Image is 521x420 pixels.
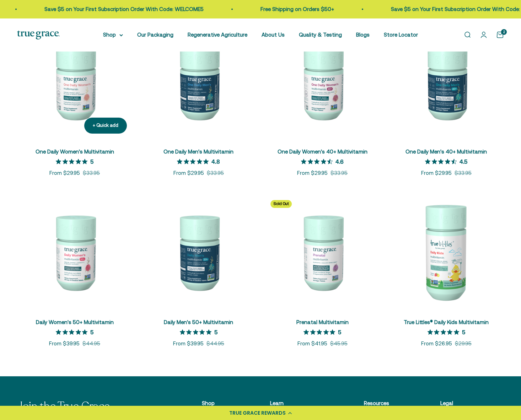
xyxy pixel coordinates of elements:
p: 4.5 [460,158,467,165]
sale-price: From $39.95 [173,339,204,348]
img: We select ingredients that play a concrete role in true health, and we include them at effective ... [17,24,133,139]
compare-at-price: $44.95 [206,339,224,348]
sale-price: From $41.95 [297,339,327,348]
p: Learn [270,399,330,408]
span: 4.8 out 5 stars rating in total 6 reviews [177,156,211,166]
img: Daily Multivitamin for Immune Support, Energy, Daily Balance, and Healthy Bone Support* Vitamin A... [265,24,380,139]
summary: Shop [103,31,123,39]
span: 4.6 out 5 stars rating in total 25 reviews [301,156,335,166]
a: One Daily Men's Multivitamin [163,149,233,155]
p: Shop [202,399,236,408]
sale-price: From $29.95 [173,169,204,177]
span: 5 out 5 stars rating in total 12 reviews [56,327,90,337]
sale-price: From $29.95 [421,169,452,177]
img: Daily Multivitamin to Support a Healthy Mom & Baby* For women during pre-conception, pregnancy, a... [265,194,380,310]
a: Daily Men's 50+ Multivitamin [164,319,233,325]
p: 4.6 [335,158,344,165]
compare-at-price: $33.95 [455,169,472,177]
img: Daily Men's 50+ Multivitamin [141,194,257,310]
compare-at-price: $29.95 [455,339,472,348]
p: 5 [90,158,93,165]
div: TRUE GRACE REWARDS [229,409,286,417]
div: + Quick add [93,122,118,129]
compare-at-price: $33.95 [83,169,100,177]
sale-price: From $29.95 [297,169,328,177]
compare-at-price: $45.95 [330,339,348,348]
p: 5 [338,328,341,335]
a: Free Shipping on Orders $50+ [260,6,334,12]
a: One Daily Men's 40+ Multivitamin [405,149,487,155]
cart-count: 2 [501,29,507,35]
a: Daily Women's 50+ Multivitamin [36,319,114,325]
p: 5 [462,328,465,335]
span: 5 out 5 stars rating in total 3 reviews [304,327,338,337]
a: Our Packaging [137,32,173,38]
a: Blogs [356,32,370,38]
img: One Daily Men's Multivitamin [141,24,257,139]
a: Prenatal Multivitamin [296,319,349,325]
button: + Quick add [84,118,127,134]
p: Legal [440,399,490,408]
p: 4.8 [211,158,220,165]
span: 5 out 5 stars rating in total 3 reviews [180,327,214,337]
p: 5 [214,328,217,335]
compare-at-price: $44.95 [82,339,100,348]
p: Save $5 on Your First Subscription Order With Code: WELCOME5 [44,5,203,14]
span: 5 out 5 stars rating in total 5 reviews [428,327,462,337]
a: Regenerative Agriculture [188,32,247,38]
a: True Littles® Daily Kids Multivitamin [404,319,489,325]
sale-price: From $26.95 [421,339,452,348]
a: Store Locator [384,32,418,38]
span: 4.5 out 5 stars rating in total 4 reviews [425,156,460,166]
img: True Littles® Daily Kids Multivitamin [389,194,504,310]
sale-price: From $39.95 [49,339,80,348]
p: Resources [364,399,406,408]
compare-at-price: $33.95 [331,169,348,177]
sale-price: From $29.95 [49,169,80,177]
span: 5 out 5 stars rating in total 11 reviews [56,156,90,166]
a: One Daily Women's 40+ Multivitamin [278,149,367,155]
p: 5 [90,328,93,335]
a: Quality & Testing [299,32,342,38]
a: One Daily Women's Multivitamin [36,149,114,155]
img: Daily Multivitamin for Energy, Longevity, Heart Health, & Memory Support* L-ergothioneine to supp... [17,194,133,310]
a: About Us [262,32,285,38]
compare-at-price: $33.95 [207,169,224,177]
img: One Daily Men's 40+ Multivitamin [389,24,504,139]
